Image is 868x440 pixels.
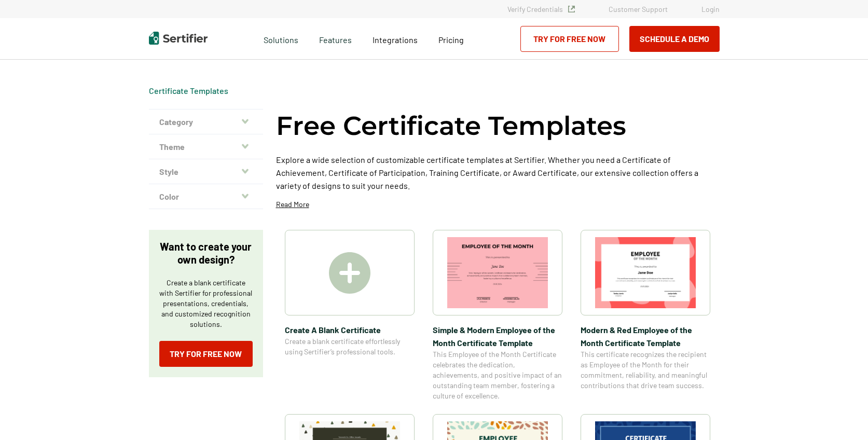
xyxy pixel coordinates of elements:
[701,5,720,13] a: Login
[581,323,710,349] span: Modern & Red Employee of the Month Certificate Template
[447,237,548,308] img: Simple & Modern Employee of the Month Certificate Template
[438,35,464,45] span: Pricing
[285,323,415,336] span: Create A Blank Certificate
[149,86,228,96] span: Certificate Templates
[149,159,263,184] button: Style
[373,32,418,45] a: Integrations
[149,184,263,209] button: Color
[507,5,575,13] a: Verify Credentials
[520,26,619,52] a: Try for Free Now
[159,341,253,367] a: Try for Free Now
[149,109,263,134] button: Category
[264,32,298,45] span: Solutions
[276,153,720,192] p: Explore a wide selection of customizable certificate templates at Sertifier. Whether you need a C...
[319,32,352,45] span: Features
[285,336,415,357] span: Create a blank certificate effortlessly using Sertifier’s professional tools.
[433,323,562,349] span: Simple & Modern Employee of the Month Certificate Template
[373,35,418,45] span: Integrations
[568,6,575,12] img: Verified
[433,230,562,401] a: Simple & Modern Employee of the Month Certificate TemplateSimple & Modern Employee of the Month C...
[438,32,464,45] a: Pricing
[581,349,710,391] span: This certificate recognizes the recipient as Employee of the Month for their commitment, reliabil...
[609,5,668,13] a: Customer Support
[149,86,228,96] div: Breadcrumb
[159,278,253,329] p: Create a blank certificate with Sertifier for professional presentations, credentials, and custom...
[159,240,253,266] p: Want to create your own design?
[149,86,228,95] a: Certificate Templates
[149,134,263,159] button: Theme
[329,252,370,294] img: Create A Blank Certificate
[276,109,626,143] h1: Free Certificate Templates
[276,199,309,210] p: Read More
[149,32,208,45] img: Sertifier | Digital Credentialing Platform
[595,237,696,308] img: Modern & Red Employee of the Month Certificate Template
[433,349,562,401] span: This Employee of the Month Certificate celebrates the dedication, achievements, and positive impa...
[581,230,710,401] a: Modern & Red Employee of the Month Certificate TemplateModern & Red Employee of the Month Certifi...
